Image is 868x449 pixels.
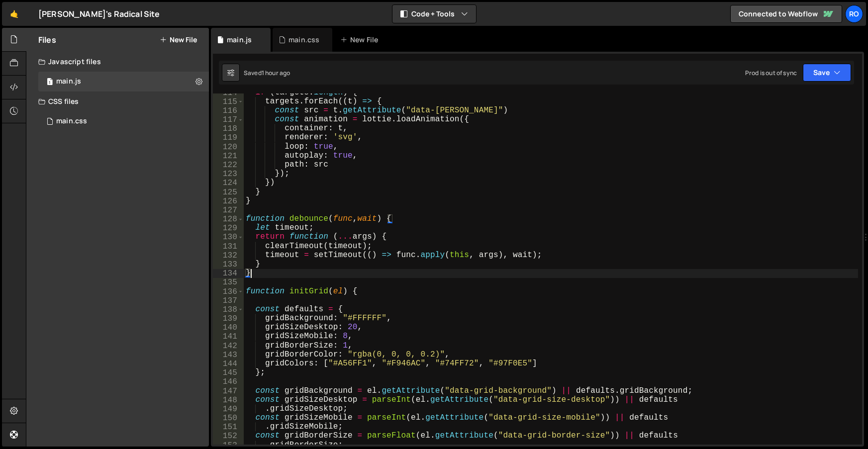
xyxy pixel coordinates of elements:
[38,8,160,20] div: [PERSON_NAME]'s Radical Site
[213,215,244,224] div: 128
[213,414,244,423] div: 150
[213,133,244,142] div: 119
[160,36,197,44] button: New File
[213,224,244,233] div: 129
[213,332,244,341] div: 141
[38,34,56,45] h2: Files
[38,111,209,131] div: 16726/45739.css
[745,69,797,77] div: Prod is out of sync
[213,396,244,405] div: 148
[845,5,863,23] a: Ro
[213,287,244,296] div: 136
[213,269,244,278] div: 134
[56,117,87,126] div: main.css
[213,106,244,115] div: 116
[213,124,244,133] div: 118
[213,342,244,351] div: 142
[289,35,319,45] div: main.css
[213,197,244,206] div: 126
[213,233,244,242] div: 130
[213,377,244,386] div: 146
[213,323,244,332] div: 140
[47,79,53,87] span: 1
[213,260,244,269] div: 133
[213,242,244,251] div: 131
[38,72,209,91] div: 16726/45737.js
[2,2,26,26] a: 🤙
[213,387,244,396] div: 147
[213,161,244,170] div: 122
[213,188,244,197] div: 125
[213,251,244,260] div: 132
[213,115,244,124] div: 117
[213,351,244,359] div: 143
[392,5,476,23] button: Code + Tools
[213,170,244,179] div: 123
[213,432,244,441] div: 152
[244,69,290,77] div: Saved
[213,206,244,215] div: 127
[803,64,851,82] button: Save
[26,52,209,72] div: Javascript files
[213,179,244,187] div: 124
[262,69,290,77] div: 1 hour ago
[213,359,244,368] div: 144
[340,35,382,45] div: New File
[213,152,244,161] div: 121
[730,5,842,23] a: Connected to Webflow
[56,77,81,86] div: main.js
[213,278,244,287] div: 135
[227,35,252,45] div: main.js
[213,405,244,414] div: 149
[213,368,244,377] div: 145
[213,296,244,305] div: 137
[213,97,244,106] div: 115
[213,423,244,432] div: 151
[213,305,244,314] div: 138
[26,91,209,111] div: CSS files
[213,314,244,323] div: 139
[213,143,244,152] div: 120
